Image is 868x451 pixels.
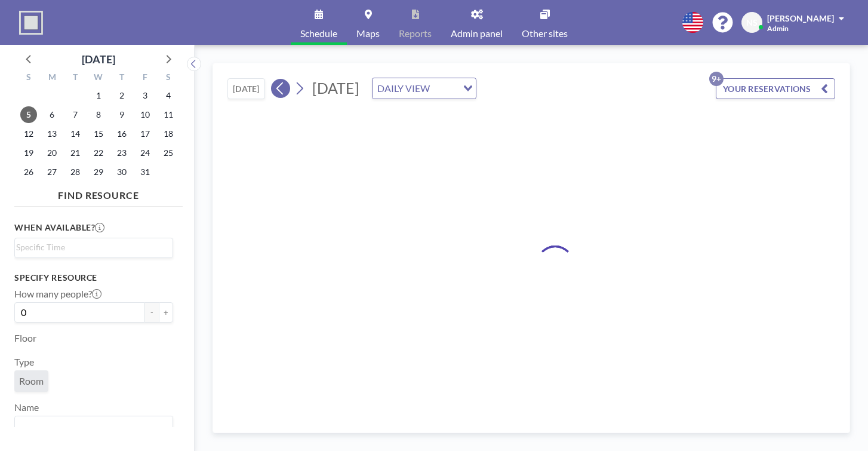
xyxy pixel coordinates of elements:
button: + [159,302,173,323]
span: Friday, October 17, 2025 [137,125,153,142]
span: Thursday, October 23, 2025 [113,145,130,161]
div: S [17,70,41,86]
span: Wednesday, October 22, 2025 [90,145,107,161]
input: Search for option [433,81,456,96]
label: Floor [14,332,36,344]
span: [PERSON_NAME] [767,13,834,23]
span: Room [19,375,44,387]
div: Search for option [15,416,173,437]
span: Sunday, October 5, 2025 [20,106,37,123]
span: Wednesday, October 1, 2025 [90,87,107,104]
div: Search for option [373,78,476,99]
span: Monday, October 6, 2025 [44,106,60,123]
span: NS [746,17,758,28]
span: Maps [356,29,380,38]
span: Friday, October 24, 2025 [137,145,153,161]
span: Friday, October 3, 2025 [137,87,153,104]
span: Sunday, October 12, 2025 [20,125,37,142]
h3: Specify resource [14,272,173,283]
span: Friday, October 31, 2025 [137,164,153,180]
label: How many people? [14,288,101,300]
span: Saturday, October 25, 2025 [160,145,177,161]
span: Admin [767,24,789,33]
span: Reports [399,29,432,38]
span: Wednesday, October 15, 2025 [90,125,107,142]
div: S [156,70,180,86]
span: Tuesday, October 21, 2025 [67,145,84,161]
img: organization-logo [19,11,43,35]
span: Admin panel [451,29,503,38]
div: Search for option [15,238,173,256]
span: Schedule [300,29,337,38]
span: Saturday, October 11, 2025 [160,106,177,123]
span: Sunday, October 26, 2025 [20,164,37,180]
span: Other sites [522,29,568,38]
span: Monday, October 27, 2025 [44,164,60,180]
span: Monday, October 20, 2025 [44,145,60,161]
label: Name [14,401,39,413]
button: - [144,302,159,323]
span: [DATE] [312,79,359,97]
span: Monday, October 13, 2025 [44,125,60,142]
span: Thursday, October 30, 2025 [113,164,130,180]
span: Friday, October 10, 2025 [137,106,153,123]
span: Tuesday, October 7, 2025 [67,106,84,123]
span: Saturday, October 18, 2025 [160,125,177,142]
span: Sunday, October 19, 2025 [20,145,37,161]
span: DAILY VIEW [375,81,432,96]
button: [DATE] [227,78,265,99]
span: Wednesday, October 8, 2025 [90,106,107,123]
div: W [87,70,110,86]
p: 9+ [709,72,724,86]
div: F [133,70,156,86]
h4: FIND RESOURCE [14,185,183,201]
span: Thursday, October 16, 2025 [113,125,130,142]
span: Tuesday, October 28, 2025 [67,164,84,180]
div: [DATE] [82,51,115,68]
label: Type [14,356,34,368]
div: M [41,70,64,86]
input: Search for option [16,241,166,254]
div: T [110,70,133,86]
span: Tuesday, October 14, 2025 [67,125,84,142]
span: Thursday, October 2, 2025 [113,87,130,104]
div: T [64,70,87,86]
span: Wednesday, October 29, 2025 [90,164,107,180]
input: Search for option [16,419,166,434]
button: YOUR RESERVATIONS9+ [716,78,835,99]
span: Thursday, October 9, 2025 [113,106,130,123]
span: Saturday, October 4, 2025 [160,87,177,104]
